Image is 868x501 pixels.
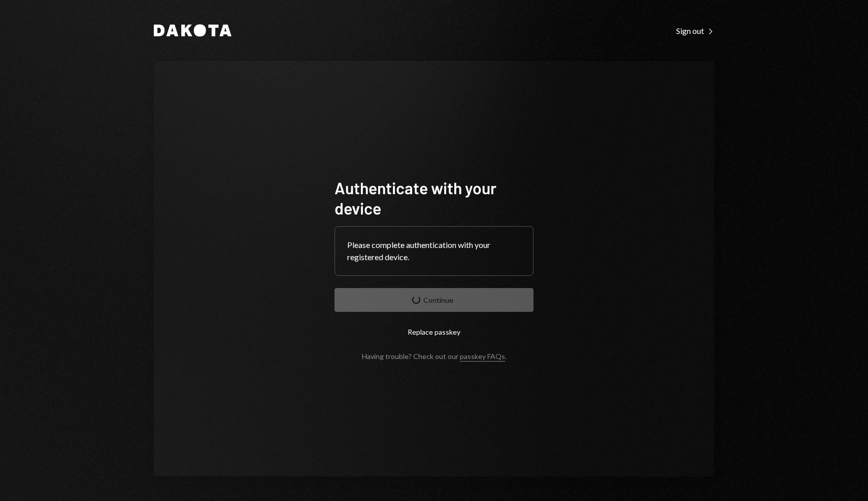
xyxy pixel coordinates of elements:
[460,352,505,362] a: passkey FAQs
[335,320,533,344] button: Replace passkey
[335,177,533,218] h1: Authenticate with your device
[676,26,714,36] div: Sign out
[347,239,521,263] div: Please complete authentication with your registered device.
[362,352,507,361] div: Having trouble? Check out our .
[676,25,714,36] a: Sign out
